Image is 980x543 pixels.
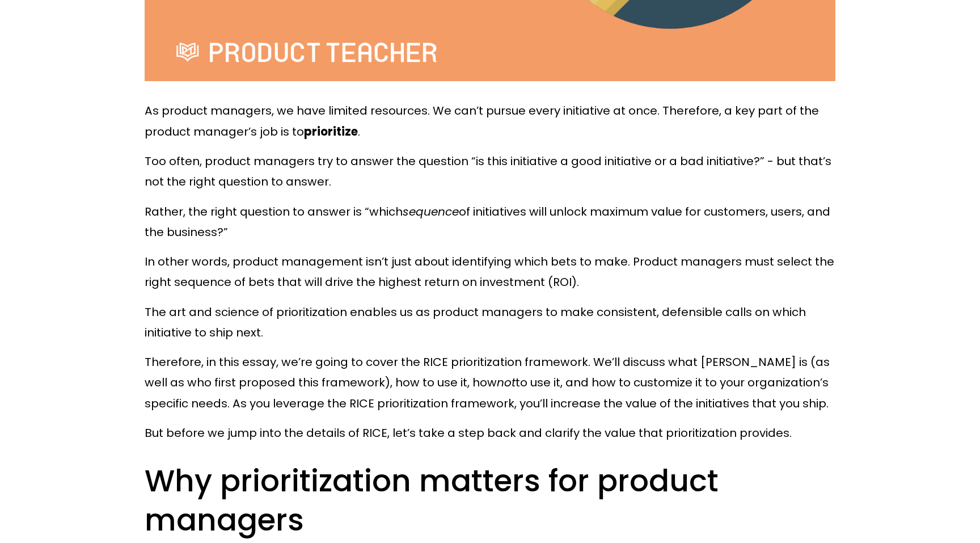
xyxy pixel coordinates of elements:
strong: prioritize [304,124,358,140]
em: sequence [403,204,459,220]
p: In other words, product management isn’t just about identifying which bets to make. Product manag... [145,251,835,293]
p: Therefore, in this essay, we’re going to cover the RICE prioritization framework. We’ll discuss w... [145,352,835,414]
p: The art and science of prioritization enables us as product managers to make consistent, defensib... [145,302,835,343]
h2: Why prioritization matters for product managers [145,461,835,540]
p: Rather, the right question to answer is “which of initiatives will unlock maximum value for custo... [145,201,835,243]
p: But before we jump into the details of RICE, let’s take a step back and clarify the value that pr... [145,423,835,443]
em: not [497,374,516,390]
p: As product managers, we have limited resources. We can’t pursue every initiative at once. Therefo... [145,100,835,142]
p: Too often, product managers try to answer the question “is this initiative a good initiative or a... [145,151,835,192]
